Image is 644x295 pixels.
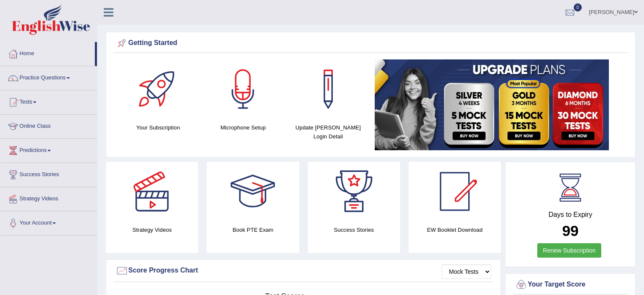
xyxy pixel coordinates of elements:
h4: Days to Expiry [515,211,626,219]
a: Renew Subscription [537,243,601,258]
div: Score Progress Chart [116,264,491,277]
b: 99 [562,222,579,239]
a: Tests [0,90,97,112]
h4: Book PTE Exam [207,225,299,234]
a: Success Stories [0,163,97,184]
a: Practice Questions [0,66,97,87]
img: small5.jpg [375,59,609,150]
a: Strategy Videos [0,187,97,208]
h4: Success Stories [308,225,400,234]
h4: Update [PERSON_NAME] Login Detail [290,123,367,141]
h4: EW Booklet Download [409,225,501,234]
a: Home [0,42,95,63]
a: Predictions [0,139,97,160]
h4: Your Subscription [120,123,196,132]
h4: Strategy Videos [106,225,198,234]
div: Your Target Score [515,278,626,291]
a: Online Class [0,115,97,136]
h4: Microphone Setup [205,123,282,132]
span: 0 [574,3,582,11]
a: Your Account [0,211,97,233]
div: Getting Started [116,37,626,50]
